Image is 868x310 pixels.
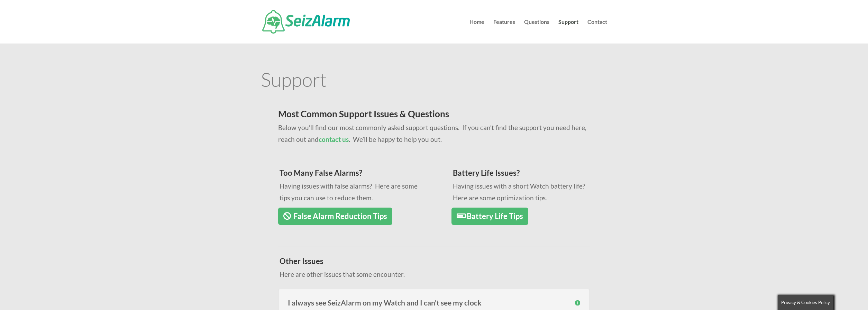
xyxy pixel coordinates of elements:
[280,257,581,268] h3: Other Issues
[781,300,830,305] span: Privacy & Cookies Policy
[319,135,349,143] a: contact us
[806,283,860,302] iframe: Help widget launcher
[451,208,528,225] a: Battery Life Tips
[469,19,484,44] a: Home
[288,299,580,306] h3: I always see SeizAlarm on my Watch and I can't see my clock
[278,208,392,225] a: False Alarm Reduction Tips
[453,169,597,180] h3: Battery Life Issues?
[280,169,424,180] h3: Too Many False Alarms?
[278,109,590,122] h2: Most Common Support Issues & Questions
[278,122,590,145] p: Below you’ll find our most commonly asked support questions. If you can’t find the support you ne...
[493,19,515,44] a: Features
[587,19,607,44] a: Contact
[524,19,549,44] a: Questions
[453,180,597,204] p: Having issues with a short Watch battery life? Here are some optimization tips.
[280,268,581,280] p: Here are other issues that some encounter.
[262,10,350,34] img: SeizAlarm
[280,180,424,204] p: Having issues with false alarms? Here are some tips you can use to reduce them.
[558,19,578,44] a: Support
[261,70,607,92] h1: Support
